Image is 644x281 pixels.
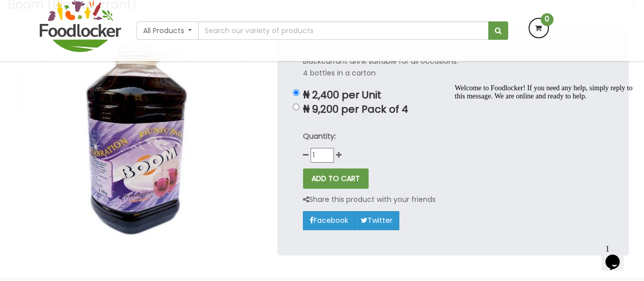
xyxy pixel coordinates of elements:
input: ₦ 9,200 per Pack of 4 [293,104,299,110]
span: Welcome to Foodlocker! If you need any help, simply reply to this message. We are online and read... [4,4,182,20]
p: Blackcurrant drink suitable for all occasions. 4 bottles in a carton [303,56,603,79]
input: Search our variety of products [198,21,488,40]
iframe: chat widget [601,240,634,271]
p: ₦ 9,200 per Pack of 4 [303,104,603,115]
a: Facebook [303,211,355,229]
button: ADD TO CART [303,168,369,189]
p: ₦ 2,400 per Unit [303,89,603,101]
span: 0 [541,13,553,26]
input: ₦ 2,400 per Unit [293,89,299,96]
a: Twitter [354,211,399,229]
div: Welcome to Foodlocker! If you need any help, simply reply to this message. We are online and read... [4,4,187,20]
iframe: chat widget [451,80,634,235]
strong: Quantity: [303,131,336,141]
p: Share this product with your friends [303,194,436,206]
button: All Products [136,21,199,40]
img: Boom (Blackcurrant) [15,30,260,240]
